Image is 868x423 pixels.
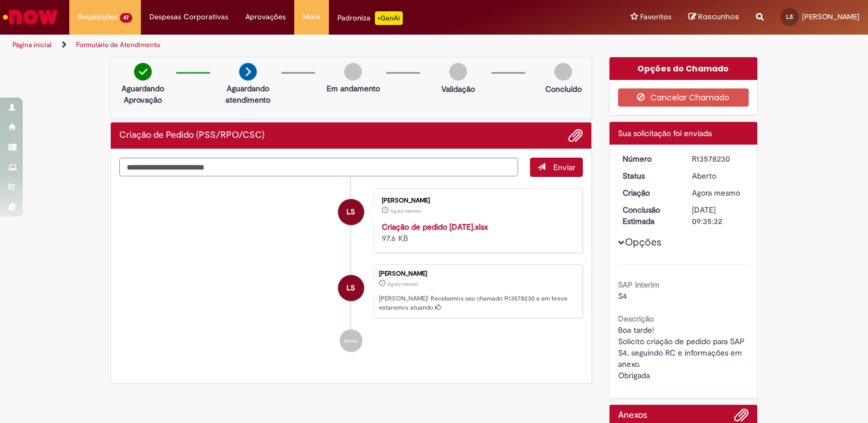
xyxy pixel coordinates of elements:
[692,204,745,227] div: [DATE] 09:35:32
[553,162,575,172] span: Enviar
[390,208,421,214] span: Agora mesmo
[115,83,170,105] p: Aguardando Aprovação
[220,83,276,105] p: Aguardando atendimento
[78,11,118,23] span: Requisições
[379,294,577,312] p: [PERSON_NAME]! Recebemos seu chamado R13578230 e em breve estaremos atuando.
[337,11,403,25] div: Padroniza
[120,13,132,23] span: 47
[802,12,859,22] span: [PERSON_NAME]
[614,187,684,198] dt: Criação
[568,128,583,143] button: Adicionar anexos
[119,264,583,319] li: Lidiane Scotti Santos
[530,158,583,177] button: Enviar
[692,188,740,198] time: 29/09/2025 16:35:29
[119,130,265,141] h2: Criação de Pedido (PSS/RPO/CSC) Histórico de tíquete
[12,40,52,49] a: Página inicial
[688,12,739,23] a: Rascunhos
[239,63,257,81] img: arrow-next.png
[379,270,577,277] div: [PERSON_NAME]
[382,221,571,244] div: 97.6 KB
[618,88,749,107] button: Cancelar Chamado
[303,11,320,23] span: More
[327,83,380,94] p: Em andamento
[618,128,712,138] span: Sua solicitação foi enviada
[347,274,355,302] span: LS
[387,281,418,287] time: 29/09/2025 16:35:29
[692,187,745,198] div: 29/09/2025 16:35:29
[786,13,793,20] span: LS
[618,411,647,421] h2: Anexos
[76,40,160,49] a: Formulário de Atendimento
[449,63,467,81] img: img-circle-grey.png
[1,6,60,28] img: ServiceNow
[390,208,421,214] time: 29/09/2025 16:35:21
[375,11,403,25] p: +GenAi
[692,170,745,181] div: Aberto
[119,158,518,177] textarea: Digite sua mensagem aqui...
[692,153,745,164] div: R13578230
[610,57,758,80] div: Opções do Chamado
[618,280,660,290] b: SAP Interim
[149,11,228,23] span: Despesas Corporativas
[245,11,286,23] span: Aprovações
[618,314,654,324] b: Descrição
[338,199,364,225] div: Lidiane Scotti Santos
[554,63,572,81] img: img-circle-grey.png
[618,325,747,380] span: Boa tarde! Solicito criação de pedido para SAP S4, seguindo RC e informações em anexo. Obrigada
[382,197,571,204] div: [PERSON_NAME]
[614,204,684,227] dt: Conclusão Estimada
[134,63,152,81] img: check-circle-green.png
[640,11,671,23] span: Favoritos
[614,170,684,181] dt: Status
[545,83,582,95] p: Concluído
[382,222,488,232] a: Criação de pedido [DATE].xlsx
[692,188,740,198] span: Agora mesmo
[9,35,570,56] ul: Trilhas de página
[344,63,362,81] img: img-circle-grey.png
[347,198,355,226] span: LS
[698,11,739,22] span: Rascunhos
[338,275,364,301] div: Lidiane Scotti Santos
[387,281,418,287] span: Agora mesmo
[119,177,583,364] ul: Histórico de tíquete
[614,153,684,164] dt: Número
[618,291,627,301] span: S4
[441,83,475,95] p: Validação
